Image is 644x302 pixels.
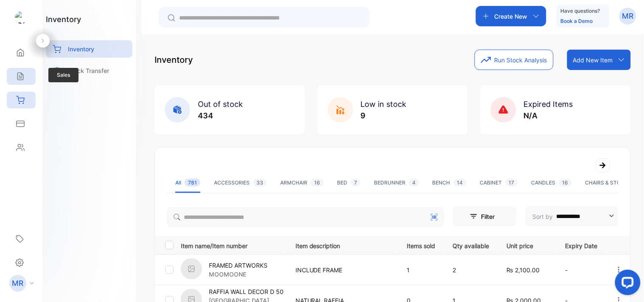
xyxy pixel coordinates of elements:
[209,270,267,279] p: MOOMOONE
[68,66,109,75] p: Stock Transfer
[295,266,390,274] p: INCLUDE FRAME
[361,110,407,121] p: 9
[68,45,94,53] p: Inventory
[524,100,573,109] span: Expired Items
[311,179,323,187] span: 16
[351,179,360,187] span: 7
[209,261,267,270] p: FRAMED ARTWORKS
[559,179,572,187] span: 16
[506,179,518,187] span: 17
[181,240,285,250] p: Item name/Item number
[214,179,267,187] div: ACCESSORIES
[532,179,572,187] div: CANDLES
[12,278,24,289] p: MR
[209,287,285,296] p: RAFFIA WALL DECOR D 50
[433,179,467,187] div: BENCH
[181,258,202,280] img: item
[453,266,489,274] p: 2
[175,179,200,187] div: All
[295,240,390,250] p: Item description
[475,50,554,70] button: Run Stock Analysis
[46,40,132,58] a: Inventory
[155,53,193,66] p: Inventory
[565,266,598,274] p: -
[561,7,600,15] p: Have questions?
[608,266,644,302] iframe: LiveChat chat widget
[337,179,360,187] div: BED
[533,212,553,221] p: Sort by
[561,18,593,24] a: Book a Demo
[185,179,200,187] span: 781
[407,266,436,274] p: 1
[453,240,489,250] p: Qty available
[253,179,267,187] span: 33
[495,12,528,21] p: Create New
[15,11,28,24] img: logo
[573,56,613,64] p: Add New Item
[476,6,546,26] button: Create New
[280,179,323,187] div: ARMCHAIR
[407,240,436,250] p: Items sold
[46,62,132,79] a: Stock Transfer
[454,179,467,187] span: 14
[507,266,540,274] span: ₨ 2,100.00
[48,68,79,82] span: Sales
[46,14,81,25] h1: inventory
[525,206,619,226] button: Sort by
[198,110,243,121] p: 434
[622,11,634,22] p: MR
[409,179,419,187] span: 4
[524,110,573,121] p: N/A
[565,240,598,250] p: Expiry Date
[480,179,518,187] div: CABINET
[619,6,636,26] button: MR
[198,100,243,109] span: Out of stock
[361,100,407,109] span: Low in stock
[374,179,419,187] div: BEDRUNNER
[507,240,548,250] p: Unit price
